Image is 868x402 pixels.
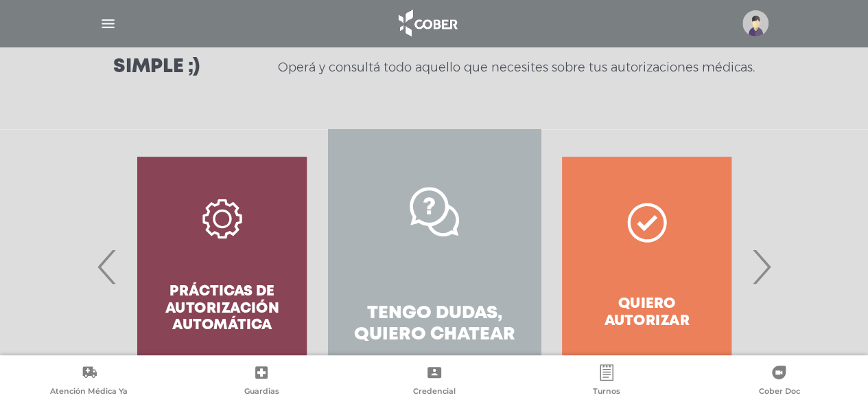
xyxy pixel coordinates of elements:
[3,364,175,399] a: Atención Médica Ya
[94,230,121,304] span: Previous
[348,364,520,399] a: Credencial
[278,59,755,76] p: Operá y consultá todo aquello que necesites sobre tus autorizaciones médicas.
[244,386,279,399] span: Guardias
[413,386,456,399] span: Credencial
[99,15,117,32] img: Cober_menu-lines-white.svg
[748,230,775,304] span: Next
[391,7,463,40] img: logo_cober_home-white.png
[50,386,128,399] span: Atención Médica Ya
[693,364,865,399] a: Cober Doc
[758,386,799,399] span: Cober Doc
[520,364,692,399] a: Turnos
[742,10,769,36] img: profile-placeholder.svg
[113,58,200,77] h3: Simple ;)
[353,303,515,346] h4: Tengo dudas, quiero chatear
[593,386,620,399] span: Turnos
[175,364,347,399] a: Guardias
